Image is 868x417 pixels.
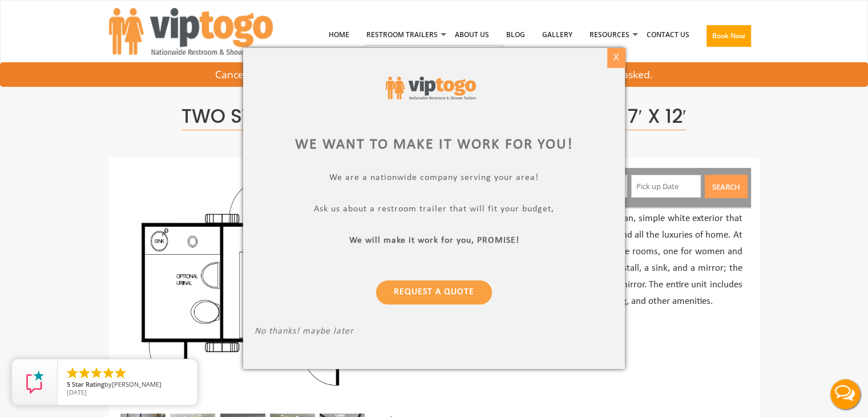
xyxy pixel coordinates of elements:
p: No thanks! maybe later [255,326,613,339]
button: Live Chat [822,371,868,417]
span: [DATE] [67,388,87,396]
span: Star Rating [72,380,104,388]
span: [PERSON_NAME] [112,380,162,388]
img: viptogo logo [386,77,475,99]
p: Ask us about a restroom trailer that will fit your budget, [255,204,613,217]
li:  [102,366,115,380]
li:  [114,366,127,380]
div: We want to make it work for you! [255,134,613,155]
div: X [607,48,625,67]
li:  [78,366,91,380]
a: Request a Quote [376,280,492,304]
span: 5 [67,380,70,388]
li:  [90,366,103,380]
img: Review Rating [23,371,46,394]
span: by [67,381,188,389]
b: We will make it work for you, PROMISE! [349,236,519,245]
li:  [66,366,79,380]
p: We are a nationwide company serving your area! [255,173,613,186]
